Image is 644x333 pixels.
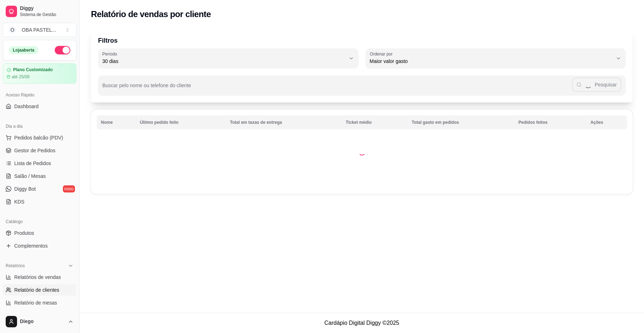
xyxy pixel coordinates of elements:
span: Gestor de Pedidos [14,147,55,154]
span: Maior valor gasto [370,58,613,65]
a: Relatórios de vendas [3,271,76,283]
a: Produtos [3,227,76,239]
a: DiggySistema de Gestão [3,3,76,20]
span: Relatório de clientes [14,286,59,294]
label: Período [102,51,119,57]
div: Catálogo [3,216,76,227]
button: Select a team [3,23,76,37]
span: Pedidos balcão (PDV) [14,134,63,141]
span: Dashboard [14,103,39,110]
label: Ordenar por [370,51,395,57]
span: Sistema de Gestão [20,12,74,17]
input: Buscar pelo nome ou telefone do cliente [102,85,572,92]
span: Relatório de mesas [14,299,57,306]
span: O [9,26,16,33]
div: OBA PASTEL ... [22,26,56,33]
span: 30 dias [102,58,346,65]
a: Relatório de fidelidadenovo [3,310,76,321]
a: Relatório de mesas [3,297,76,308]
article: até 25/09 [12,74,29,80]
button: Período30 dias [98,48,358,68]
div: Loja aberta [9,46,38,54]
span: Complementos [14,242,48,249]
a: Diggy Botnovo [3,183,76,195]
button: Ordenar porMaior valor gasto [366,48,626,68]
span: Diego [20,318,65,325]
a: Relatório de clientes [3,284,76,296]
button: Diego [3,313,76,330]
p: Filtros [98,36,626,46]
button: Pedidos balcão (PDV) [3,132,76,143]
div: Acesso Rápido [3,89,76,101]
span: KDS [14,198,25,205]
button: Alterar Status [55,46,70,54]
a: Plano Customizadoaté 25/09 [3,63,76,84]
span: Diggy Bot [14,185,36,192]
a: Gestor de Pedidos [3,145,76,156]
div: Dia a dia [3,121,76,132]
span: Relatórios [6,263,25,269]
span: Produtos [14,229,34,237]
span: Salão / Mesas [14,173,46,180]
div: Loading [358,148,366,155]
a: KDS [3,196,76,207]
a: Dashboard [3,101,76,112]
article: Plano Customizado [13,67,53,73]
a: Lista de Pedidos [3,158,76,169]
span: Relatórios de vendas [14,274,61,281]
span: Diggy [20,5,74,12]
span: Lista de Pedidos [14,160,51,167]
h2: Relatório de vendas por cliente [91,9,211,20]
footer: Cardápio Digital Diggy © 2025 [80,313,644,333]
a: Complementos [3,240,76,252]
a: Salão / Mesas [3,170,76,182]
